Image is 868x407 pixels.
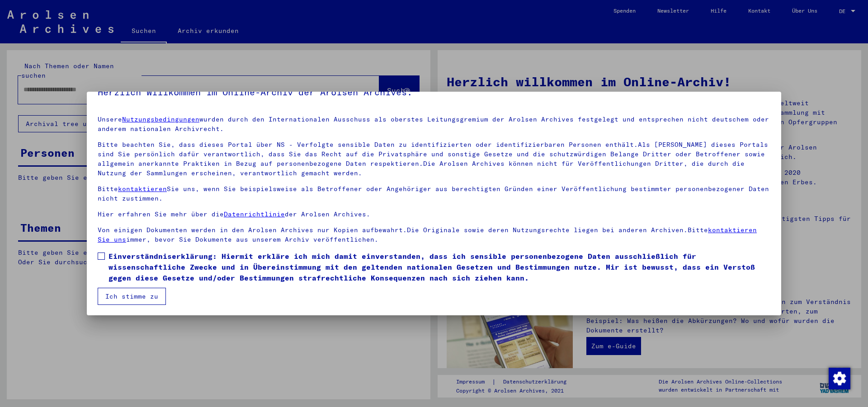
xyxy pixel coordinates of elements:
[98,115,770,134] p: Unsere wurden durch den Internationalen Ausschuss als oberstes Leitungsgremium der Arolsen Archiv...
[118,185,167,193] a: kontaktieren
[98,226,757,243] a: kontaktieren Sie uns
[98,288,166,305] button: Ich stimme zu
[98,140,770,178] p: Bitte beachten Sie, dass dieses Portal über NS - Verfolgte sensible Daten zu identifizierten oder...
[98,225,770,244] p: Von einigen Dokumenten werden in den Arolsen Archives nur Kopien aufbewahrt.Die Originale sowie d...
[122,115,199,123] a: Nutzungsbedingungen
[828,367,850,389] div: Zustimmung ändern
[98,85,770,99] h5: Herzlich Willkommen im Online-Archiv der Arolsen Archives.
[98,210,770,219] p: Hier erfahren Sie mehr über die der Arolsen Archives.
[829,368,850,389] img: Zustimmung ändern
[224,210,285,218] a: Datenrichtlinie
[108,251,770,283] span: Einverständniserklärung: Hiermit erkläre ich mich damit einverstanden, dass ich sensible personen...
[98,184,770,203] p: Bitte Sie uns, wenn Sie beispielsweise als Betroffener oder Angehöriger aus berechtigten Gründen ...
